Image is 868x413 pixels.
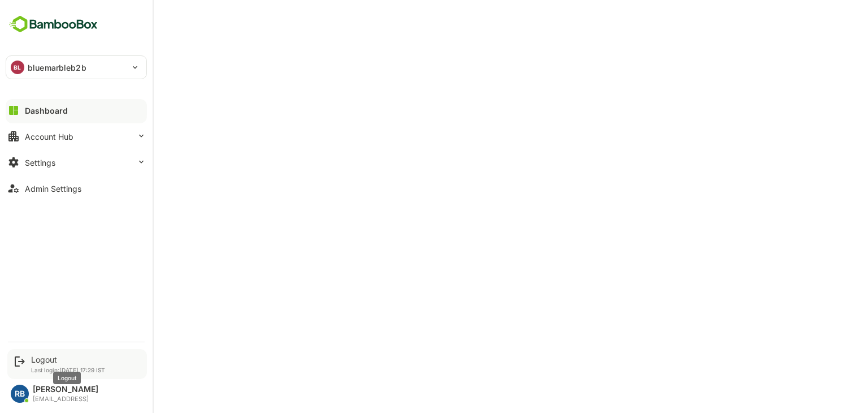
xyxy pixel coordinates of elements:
div: BLbluemarbleb2b [6,56,146,79]
img: BambooboxFullLogoMark.5f36c76dfaba33ec1ec1367b70bb1252.svg [6,14,101,35]
button: Account Hub [6,125,147,148]
div: [PERSON_NAME] [33,385,98,394]
p: Last login: [DATE] 17:29 IST [31,367,105,373]
div: Logout [31,355,105,364]
div: Account Hub [25,132,73,141]
div: Dashboard [25,106,68,115]
div: BL [11,61,24,74]
button: Dashboard [6,99,147,122]
p: bluemarbleb2b [28,62,86,74]
div: Settings [25,158,55,167]
button: Settings [6,151,147,174]
div: RB [11,385,29,403]
div: [EMAIL_ADDRESS] [33,395,98,403]
button: Admin Settings [6,177,147,200]
div: Admin Settings [25,184,81,193]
